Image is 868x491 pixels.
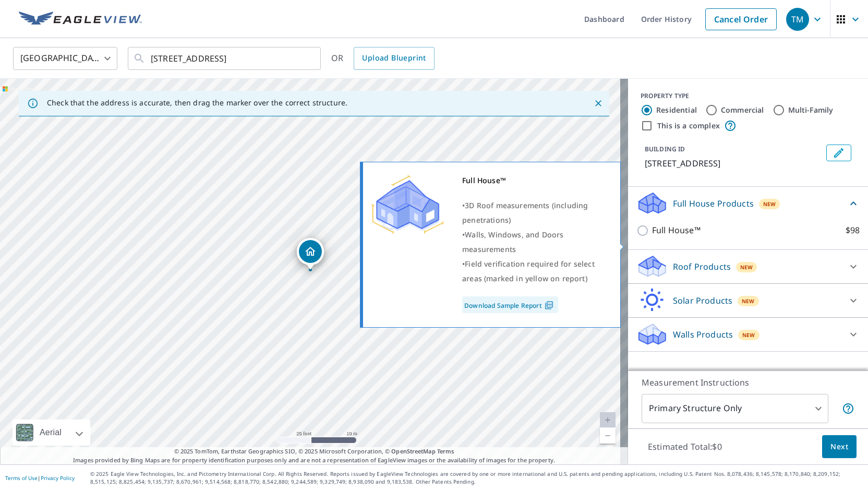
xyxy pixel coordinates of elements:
div: Dropped pin, building 1, Residential property, 1288 Fagins Run Rd New Richmond, OH 45157 [297,238,324,270]
div: Primary Structure Only [642,394,828,423]
div: • [462,198,607,227]
div: Full House™ [462,173,607,188]
p: Check that the address is accurate, then drag the marker over the correct structure. [47,98,347,107]
a: Terms [437,447,454,455]
label: Multi-Family [788,105,834,115]
img: Premium [371,173,444,236]
div: • [462,227,607,257]
div: Solar ProductsNew [636,288,860,313]
span: Walls, Windows, and Doors measurements [462,230,563,254]
div: • [462,257,607,286]
div: PROPERTY TYPE [641,91,855,101]
img: EV Logo [19,11,142,27]
p: | [5,475,75,481]
p: Estimated Total: $0 [640,435,730,458]
a: OpenStreetMap [391,447,435,455]
label: This is a complex [657,121,720,131]
button: Edit building 1 [826,145,851,161]
label: Commercial [721,105,764,115]
span: New [742,331,755,339]
div: Walls ProductsNew [636,322,860,347]
p: © 2025 Eagle View Technologies, Inc. and Pictometry International Corp. All Rights Reserved. Repo... [90,470,863,486]
div: [GEOGRAPHIC_DATA] [13,44,117,73]
button: Next [822,435,857,459]
button: Close [592,97,605,110]
p: [STREET_ADDRESS] [645,157,822,170]
p: Full House™ [652,224,701,237]
img: Pdf Icon [542,301,556,310]
p: BUILDING ID [645,145,685,153]
div: Aerial [37,420,65,446]
label: Residential [656,105,697,115]
span: New [763,200,776,208]
a: Current Level 20, Zoom Out [600,428,616,444]
a: Upload Blueprint [354,47,434,70]
p: Roof Products [673,260,731,273]
input: Search by address or latitude-longitude [151,44,299,73]
a: Privacy Policy [41,474,75,482]
a: Download Sample Report [462,296,558,313]
span: © 2025 TomTom, Earthstar Geographics SIO, © 2025 Microsoft Corporation, © [174,447,454,456]
p: Full House Products [673,197,754,210]
div: Aerial [13,420,90,446]
span: New [740,263,753,271]
span: Field verification required for select areas (marked in yellow on report) [462,259,595,283]
a: Cancel Order [705,8,777,30]
span: New [742,297,755,305]
div: OR [331,47,435,70]
div: Full House ProductsNew [636,191,860,215]
a: Current Level 20, Zoom In Disabled [600,412,616,428]
div: TM [786,8,809,31]
span: Upload Blueprint [362,52,426,65]
p: Measurement Instructions [642,376,854,389]
a: Terms of Use [5,474,38,482]
p: Solar Products [673,294,732,307]
p: $98 [846,224,860,237]
p: Walls Products [673,328,733,341]
div: Roof ProductsNew [636,254,860,279]
span: Next [830,440,848,453]
span: 3D Roof measurements (including penetrations) [462,200,588,225]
